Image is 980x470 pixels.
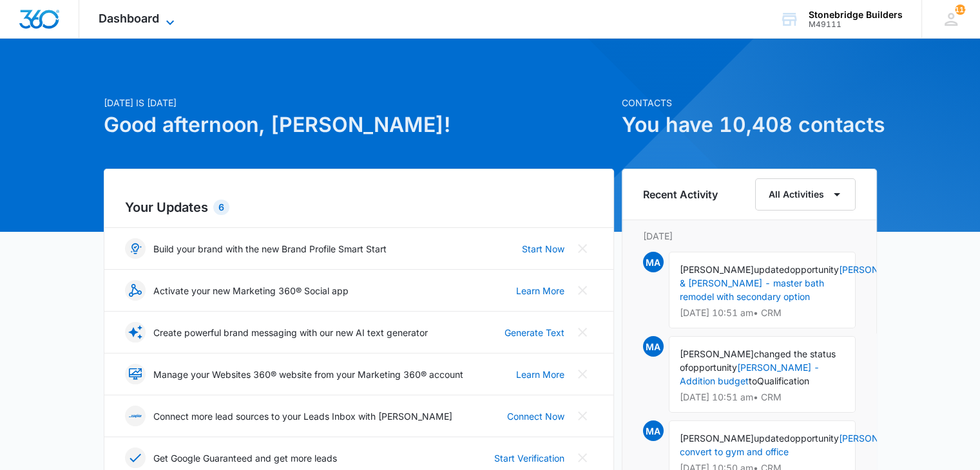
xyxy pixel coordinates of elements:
span: updated [754,264,790,275]
a: Connect Now [507,409,564,423]
span: [PERSON_NAME] [680,264,754,275]
p: Manage your Websites 360® website from your Marketing 360® account [153,368,463,381]
button: Close [572,238,593,259]
button: Close [572,364,593,384]
p: Connect more lead sources to your Leads Inbox with [PERSON_NAME] [153,409,452,423]
p: Contacts [622,96,877,109]
h1: You have 10,408 contacts [622,109,877,140]
a: Start Verification [494,451,564,465]
a: Generate Text [504,326,564,339]
span: Qualification [757,375,809,386]
span: opportunity [790,264,839,275]
button: Close [572,322,593,343]
button: Close [572,447,593,468]
p: Get Google Guaranteed and get more leads [153,451,337,465]
a: Learn More [516,284,564,297]
p: Build your brand with the new Brand Profile Smart Start [153,242,387,256]
button: Close [572,280,593,301]
span: opportunity [790,433,839,444]
a: [PERSON_NAME] & [PERSON_NAME] - master bath remodel with secondary option [680,264,913,302]
span: updated [754,433,790,444]
h1: Good afternoon, [PERSON_NAME]! [104,109,614,140]
span: to [749,375,757,386]
h6: Recent Activity [643,187,718,202]
span: opportunity [688,362,737,373]
span: 112 [955,5,965,15]
span: [PERSON_NAME] [680,433,754,444]
span: MA [643,420,664,441]
p: [DATE] 10:51 am • CRM [680,308,845,317]
h2: Your Updates [125,198,593,217]
div: account name [809,10,903,20]
a: [PERSON_NAME] - Addition budget [680,362,820,386]
span: [PERSON_NAME] [680,348,754,359]
div: 6 [213,200,229,215]
span: Dashboard [99,12,159,25]
button: All Activities [755,178,856,211]
button: Close [572,406,593,426]
div: notifications count [955,5,965,15]
p: Activate your new Marketing 360® Social app [153,284,349,297]
p: [DATE] 10:51 am • CRM [680,393,845,402]
p: [DATE] [643,229,856,243]
span: MA [643,336,664,357]
a: Learn More [516,368,564,381]
p: Create powerful brand messaging with our new AI text generator [153,326,428,339]
p: [DATE] is [DATE] [104,96,614,109]
div: account id [809,20,903,29]
a: Start Now [522,242,564,256]
span: changed the status of [680,348,836,373]
span: MA [643,252,664,272]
